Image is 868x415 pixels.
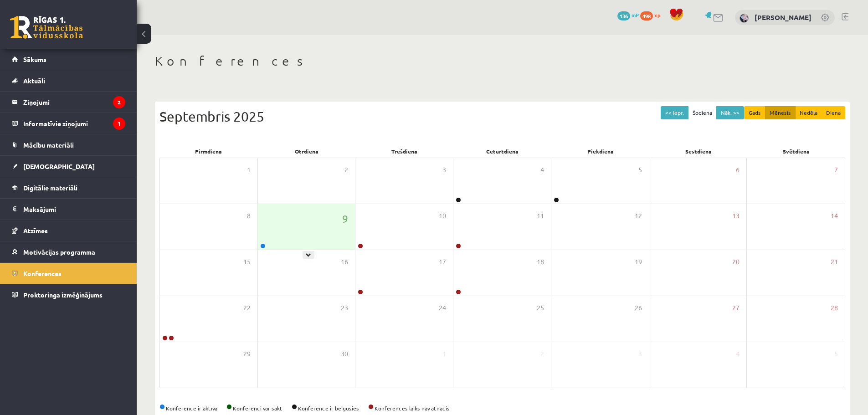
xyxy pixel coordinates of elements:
[540,349,544,359] span: 2
[736,349,740,359] span: 4
[822,106,845,119] button: Diena
[23,92,125,113] legend: Ziņojumi
[732,211,740,221] span: 13
[12,284,125,305] a: Proktoringa izmēģinājums
[341,257,348,267] span: 16
[540,165,544,175] span: 4
[113,118,125,130] i: 1
[12,263,125,284] a: Konferences
[257,145,355,158] div: Otrdiena
[355,145,453,158] div: Trešdiena
[439,257,446,267] span: 17
[12,134,125,155] a: Mācību materiāli
[23,141,74,149] span: Mācību materiāli
[632,11,639,19] span: mP
[344,165,348,175] span: 2
[159,106,845,127] div: Septembris 2025
[12,220,125,241] a: Atzīmes
[23,113,125,134] legend: Informatīvie ziņojumi
[247,165,251,175] span: 1
[23,291,103,299] span: Proktoringa izmēģinājums
[243,349,251,359] span: 29
[831,211,838,221] span: 14
[453,145,551,158] div: Ceturtdiena
[113,96,125,108] i: 2
[12,156,125,177] a: [DEMOGRAPHIC_DATA]
[243,303,251,313] span: 22
[12,199,125,220] a: Maksājumi
[736,165,740,175] span: 6
[23,248,95,256] span: Motivācijas programma
[23,226,48,235] span: Atzīmes
[740,14,749,23] img: Viktorija Iļjina
[831,257,838,267] span: 21
[23,269,62,277] span: Konferences
[341,349,348,359] span: 30
[551,145,649,158] div: Piekdiena
[635,211,642,221] span: 12
[755,13,812,22] a: [PERSON_NAME]
[23,184,77,192] span: Digitālie materiāli
[442,349,446,359] span: 1
[537,303,544,313] span: 25
[23,199,125,220] legend: Maksājumi
[638,349,642,359] span: 3
[159,404,845,412] div: Konference ir aktīva Konferenci var sākt Konference ir beigusies Konferences laiks nav atnācis
[834,165,838,175] span: 7
[342,211,348,226] span: 9
[23,162,95,170] span: [DEMOGRAPHIC_DATA]
[795,106,822,119] button: Nedēļa
[155,53,850,69] h1: Konferences
[744,106,765,119] button: Gads
[617,11,630,20] span: 136
[243,257,251,267] span: 15
[638,165,642,175] span: 5
[159,145,257,158] div: Pirmdiena
[12,92,125,113] a: Ziņojumi2
[439,303,446,313] span: 24
[732,257,740,267] span: 20
[635,303,642,313] span: 26
[688,106,717,119] button: Šodiena
[661,106,688,119] button: << Iepr.
[23,55,46,63] span: Sākums
[12,49,125,70] a: Sākums
[649,145,747,158] div: Sestdiena
[831,303,838,313] span: 28
[640,11,665,19] a: 498 xp
[537,257,544,267] span: 18
[732,303,740,313] span: 27
[12,70,125,91] a: Aktuāli
[834,349,838,359] span: 5
[12,177,125,198] a: Digitālie materiāli
[640,11,653,20] span: 498
[12,241,125,262] a: Motivācijas programma
[442,165,446,175] span: 3
[247,211,251,221] span: 8
[439,211,446,221] span: 10
[635,257,642,267] span: 19
[765,106,796,119] button: Mēnesis
[617,11,639,19] a: 136 mP
[747,145,845,158] div: Svētdiena
[716,106,744,119] button: Nāk. >>
[537,211,544,221] span: 11
[341,303,348,313] span: 23
[23,77,45,85] span: Aktuāli
[10,16,83,39] a: Rīgas 1. Tālmācības vidusskola
[654,11,660,19] span: xp
[12,113,125,134] a: Informatīvie ziņojumi1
